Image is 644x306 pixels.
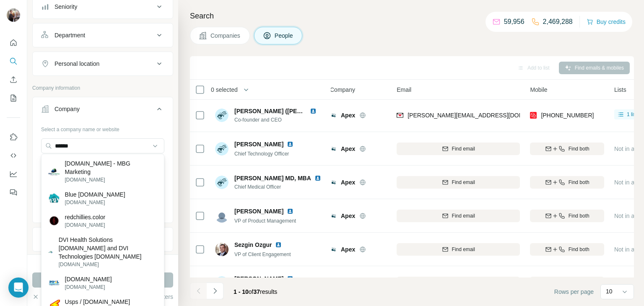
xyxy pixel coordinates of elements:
[614,246,643,253] span: Not in a list
[275,31,294,40] span: People
[530,210,604,222] button: Find both
[541,112,594,119] span: [PHONE_NUMBER]
[190,10,634,22] h4: Search
[55,31,85,39] div: Department
[330,246,337,253] img: Logo of Apex
[254,288,260,295] span: 37
[7,8,20,22] img: Avatar
[7,72,20,87] button: Enrich CSV
[606,287,613,296] p: 10
[530,111,537,119] img: provider prospeo logo
[207,283,223,299] button: Navigate to next page
[33,25,173,45] button: Department
[330,112,337,119] img: Logo of Apex
[234,252,291,257] span: VP of Client Engagement
[341,145,355,153] span: Apex
[32,84,173,92] p: Company information
[59,236,157,261] p: DVI Health Solutions [DOMAIN_NAME] and DVI Technologies [DOMAIN_NAME]
[330,145,337,152] img: Logo of Apex
[627,111,637,118] span: 1 list
[234,241,272,249] span: Sezgin Ozgur
[614,145,643,152] span: Not in a list
[65,159,157,176] p: [DOMAIN_NAME] - MBG Marketing
[33,54,173,74] button: Personal location
[530,143,604,155] button: Find both
[330,86,355,94] span: Company
[48,249,54,255] img: DVI Health Solutions www.dvihs.com and DVI Technologies www.dvitechnologies.com
[65,221,105,229] p: [DOMAIN_NAME]
[65,213,105,221] p: redchillies.color
[341,245,355,254] span: Apex
[569,212,589,220] span: Find both
[614,213,643,219] span: Not in a list
[55,60,99,68] div: Personal location
[215,209,229,223] img: Avatar
[210,31,241,40] span: Companies
[408,112,555,119] span: [PERSON_NAME][EMAIL_ADDRESS][DOMAIN_NAME]
[48,166,60,177] img: Blueberries.com - MBG Marketing
[234,174,311,182] span: [PERSON_NAME] MD, MBA
[234,116,327,124] span: Co-founder and CEO
[452,179,475,186] span: Find email
[397,176,520,189] button: Find email
[569,246,589,253] span: Find both
[48,215,60,227] img: redchillies.color
[32,293,56,301] button: Clear
[587,16,626,28] button: Buy credits
[614,179,643,186] span: Not in a list
[65,298,130,306] p: Usps / [DOMAIN_NAME]
[215,109,229,122] img: Avatar
[452,212,475,220] span: Find email
[234,140,283,148] span: [PERSON_NAME]
[7,130,20,145] button: Use Surfe on LinkedIn
[234,288,249,295] span: 1 - 10
[234,151,289,157] span: Chief Technology Officer
[7,91,20,106] button: My lists
[65,275,112,283] p: [DOMAIN_NAME]
[341,212,355,220] span: Apex
[7,166,20,182] button: Dashboard
[554,288,594,296] span: Rows per page
[48,277,60,289] img: poolsupplies.com
[7,148,20,163] button: Use Surfe API
[543,17,573,27] p: 2,469,288
[211,86,238,94] span: 0 selected
[7,54,20,69] button: Search
[65,199,125,206] p: [DOMAIN_NAME]
[397,86,411,94] span: Email
[215,142,229,156] img: Avatar
[341,111,355,119] span: Apex
[48,192,60,204] img: Blue Properties.com
[569,179,589,186] span: Find both
[65,176,157,184] p: [DOMAIN_NAME]
[504,17,525,27] p: 59,956
[234,108,389,114] span: [PERSON_NAME] ([PERSON_NAME]) [PERSON_NAME]
[8,277,29,298] div: Open Intercom Messenger
[397,243,520,256] button: Find email
[287,275,293,282] img: LinkedIn logo
[59,261,157,268] p: [DOMAIN_NAME]
[330,179,337,186] img: Logo of Apex
[234,275,283,283] span: [PERSON_NAME]
[65,283,112,291] p: [DOMAIN_NAME]
[234,207,283,215] span: [PERSON_NAME]
[397,143,520,155] button: Find email
[452,246,475,253] span: Find email
[569,145,589,153] span: Find both
[215,243,229,256] img: Avatar
[530,176,604,189] button: Find both
[7,35,20,50] button: Quick start
[310,108,317,114] img: LinkedIn logo
[530,243,604,256] button: Find both
[330,213,337,219] img: Logo of Apex
[234,218,296,224] span: VP of Product Management
[65,190,125,199] p: Blue [DOMAIN_NAME]
[341,178,355,187] span: Apex
[530,277,604,289] button: Find both
[249,288,254,295] span: of
[234,183,327,191] span: Chief Medical Officer
[33,229,173,249] button: Industry
[55,105,80,113] div: Company
[215,176,229,189] img: Avatar
[33,99,173,122] button: Company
